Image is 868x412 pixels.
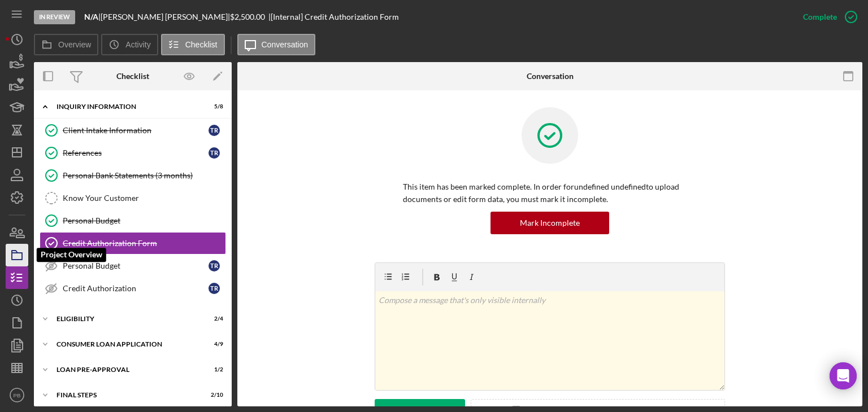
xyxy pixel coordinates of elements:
[125,40,150,49] label: Activity
[209,147,220,159] div: t r
[830,362,857,389] div: Open Intercom Messenger
[40,277,226,300] a: Credit Authorizationtr
[203,366,223,373] div: 1 / 2
[63,216,225,225] div: Personal Budget
[57,341,195,348] div: Consumer Loan Application
[63,171,225,180] div: Personal Bank Statements (3 months)
[491,212,609,234] button: Mark Incomplete
[209,260,220,271] div: t r
[268,12,399,21] div: | [Internal] Credit Authorization Form
[63,148,209,157] div: References
[520,212,580,234] div: Mark Incomplete
[40,119,226,142] a: Client Intake Informationtr
[230,12,268,21] div: $2,500.00
[6,384,28,406] button: PB
[58,40,91,49] label: Overview
[40,209,226,232] a: Personal Budget
[262,40,309,49] label: Conversation
[527,72,574,81] div: Conversation
[101,34,158,55] button: Activity
[63,126,209,135] div: Client Intake Information
[116,72,149,81] div: Checklist
[57,103,195,110] div: Inquiry Information
[161,34,225,55] button: Checklist
[40,232,226,255] a: Credit Authorization Form
[14,392,21,398] text: PB
[40,255,226,277] a: Personal Budgettr
[63,194,225,203] div: Know Your Customer
[403,181,697,206] p: This item has been marked complete. In order for undefined undefined to upload documents or edit ...
[792,6,862,28] button: Complete
[101,12,230,21] div: [PERSON_NAME] [PERSON_NAME] |
[237,34,316,55] button: Conversation
[63,284,209,293] div: Credit Authorization
[57,315,195,322] div: Eligibility
[203,392,223,398] div: 2 / 10
[40,142,226,164] a: Referencestr
[63,239,225,248] div: Credit Authorization Form
[63,261,209,270] div: Personal Budget
[803,6,837,28] div: Complete
[40,187,226,209] a: Know Your Customer
[84,12,98,21] b: N/A
[40,164,226,187] a: Personal Bank Statements (3 months)
[203,341,223,348] div: 4 / 9
[34,10,75,24] div: In Review
[203,315,223,322] div: 2 / 4
[57,392,195,398] div: FINAL STEPS
[209,125,220,136] div: t r
[84,12,101,21] div: |
[185,40,218,49] label: Checklist
[57,366,195,373] div: Loan Pre-Approval
[209,283,220,294] div: t r
[34,34,98,55] button: Overview
[203,103,223,110] div: 5 / 8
